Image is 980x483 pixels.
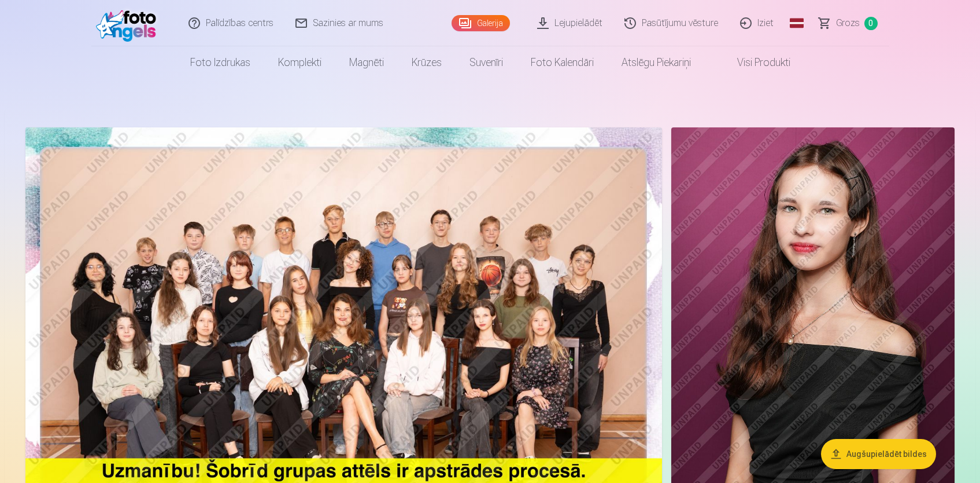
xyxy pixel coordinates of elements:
button: Augšupielādēt bildes [821,439,936,469]
span: 0 [864,17,878,30]
a: Suvenīri [456,46,517,79]
a: Atslēgu piekariņi [608,46,705,79]
span: Grozs [836,16,860,30]
img: /fa1 [96,5,162,42]
a: Komplekti [264,46,335,79]
a: Magnēti [335,46,398,79]
a: Galerija [452,15,510,31]
a: Krūzes [398,46,456,79]
a: Foto izdrukas [176,46,264,79]
a: Foto kalendāri [517,46,608,79]
a: Visi produkti [705,46,804,79]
